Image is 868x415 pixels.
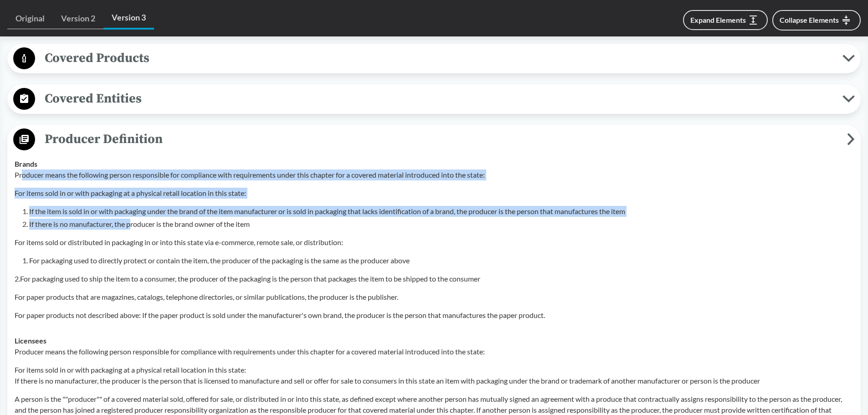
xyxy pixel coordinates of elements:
[35,88,842,109] span: Covered Entities
[15,364,853,386] p: For items sold in or with packaging at a physical retail location in this state: If there is no m...
[53,8,103,29] a: Version 2
[683,10,768,30] button: Expand Elements
[10,87,858,111] button: Covered Entities
[103,7,154,30] a: Version 3
[15,188,853,199] p: For items sold in or with packaging at a physical retail location in this state:
[10,47,858,70] button: Covered Products
[35,129,847,149] span: Producer Definition
[10,128,858,151] button: Producer Definition
[15,159,37,168] strong: Brands
[15,310,853,321] p: For paper products not described above: If the paper product is sold under the manufacturer's own...
[29,219,853,230] li: If there is no manufacturer, the producer is the brand owner of the item
[15,336,46,345] strong: Licensees
[15,292,853,302] p: For paper products that are magazines, catalogs, telephone directories, or similar publications, ...
[7,8,53,29] a: Original
[29,255,853,266] li: For packaging used to directly protect or contain the item, the producer of the packaging is the ...
[15,237,853,248] p: For items sold or distributed in packaging in or into this state via e-commerce, remote sale, or ...
[15,273,853,284] p: 2.For packaging used to ship the item to a consumer, the producer of the packaging is the person ...
[15,169,853,180] p: Producer means the following person responsible for compliance with requirements under this chapt...
[29,206,853,217] li: If the item is sold in or with packaging under the brand of the item manufacturer or is sold in p...
[15,346,853,357] p: Producer means the following person responsible for compliance with requirements under this chapt...
[35,48,842,68] span: Covered Products
[772,10,861,31] button: Collapse Elements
